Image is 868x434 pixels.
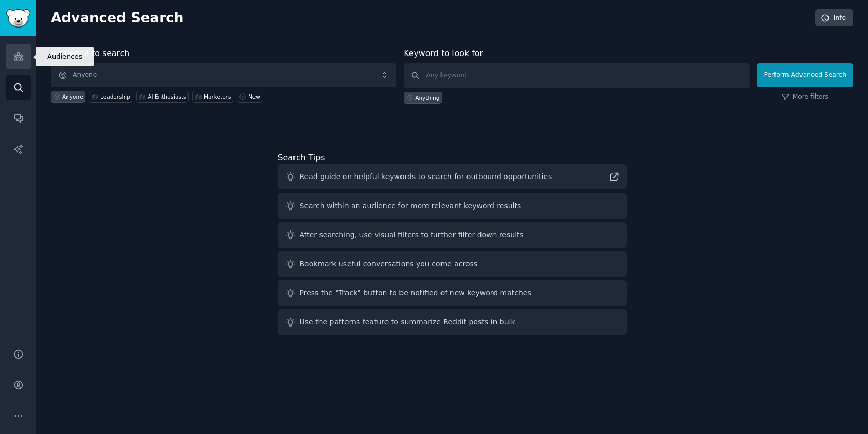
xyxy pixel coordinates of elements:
[148,93,186,100] div: AI Enthusiasts
[300,259,478,269] div: Bookmark useful conversations you come across
[51,63,396,87] button: Anyone
[757,63,853,87] button: Perform Advanced Search
[815,9,853,27] a: Info
[51,10,809,26] h2: Advanced Search
[300,229,524,240] div: After searching, use visual filters to further filter down results
[404,48,483,58] label: Keyword to look for
[404,63,749,88] input: Any keyword
[782,92,829,102] a: More filters
[278,153,325,162] label: Search Tips
[237,91,262,103] a: New
[6,9,30,28] img: GummySearch logo
[300,171,552,182] div: Read guide on helpful keywords to search for outbound opportunities
[62,93,83,100] div: Anyone
[100,93,130,100] div: Leadership
[300,200,522,211] div: Search within an audience for more relevant keyword results
[51,48,129,58] label: Audience to search
[204,93,231,100] div: Marketers
[300,288,531,299] div: Press the "Track" button to be notified of new keyword matches
[300,317,515,328] div: Use the patterns feature to summarize Reddit posts in bulk
[248,93,260,100] div: New
[415,94,439,101] div: Anything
